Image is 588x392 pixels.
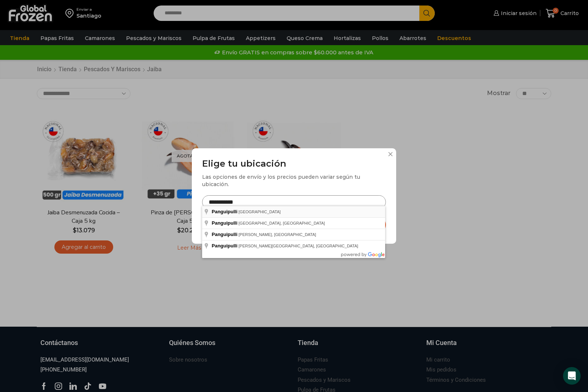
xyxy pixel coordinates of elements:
[212,232,237,237] span: Panguipulli
[212,220,237,226] span: Panguipulli
[563,367,581,385] div: Open Intercom Messenger
[239,232,316,237] span: [PERSON_NAME], [GEOGRAPHIC_DATA]
[212,209,237,214] span: Panguipulli
[202,173,386,188] div: Las opciones de envío y los precios pueden variar según tu ubicación.
[239,210,281,214] span: [GEOGRAPHIC_DATA]
[212,243,237,248] span: Panguipulli
[239,221,325,225] span: [GEOGRAPHIC_DATA], [GEOGRAPHIC_DATA]
[239,244,358,248] span: [PERSON_NAME][GEOGRAPHIC_DATA], [GEOGRAPHIC_DATA]
[202,159,386,169] h3: Elige tu ubicación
